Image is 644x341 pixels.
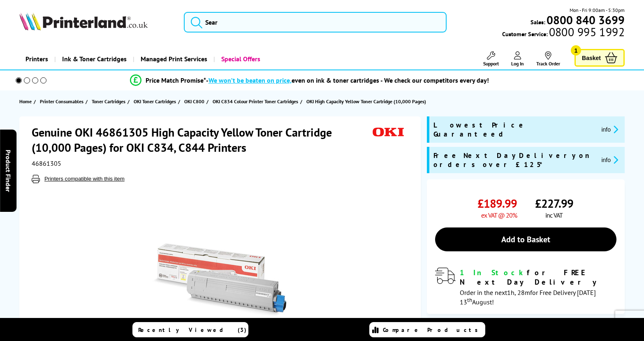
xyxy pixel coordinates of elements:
[582,52,601,63] span: Basket
[138,326,247,334] span: Recently Viewed (3)
[369,322,485,337] a: Compare Products
[435,227,616,251] a: Add to Basket
[483,51,499,67] a: Support
[146,76,206,84] span: Price Match Promise*
[545,211,563,219] span: inc VAT
[213,97,300,106] a: OKI C834 Colour Printer Toner Cartridges
[40,97,86,106] a: Printer Consumables
[133,49,213,70] a: Managed Print Services
[460,268,616,287] div: for FREE Next Day Delivery
[4,73,614,88] li: modal_Promise
[92,97,125,106] span: Toner Cartridges
[477,196,517,211] span: £189.99
[483,60,499,67] span: Support
[92,97,127,106] a: Toner Cartridges
[460,288,596,306] span: Order in the next for Free Delivery [DATE] 13 August!
[32,125,369,155] h1: Genuine OKI 46861305 High Capacity Yellow Toner Cartridge (10,000 Pages) for OKI C834, C844 Printers
[369,125,407,140] img: OKI
[19,49,54,70] a: Printers
[502,28,625,38] span: Customer Service:
[575,49,625,67] a: Basket 1
[184,12,447,32] input: Sear
[507,288,530,297] span: 1h, 28m
[206,76,489,84] div: - even on ink & toner cartridges - We check our competitors every day!
[535,196,573,211] span: £227.99
[184,97,206,106] a: OKI C800
[571,45,581,56] span: 1
[208,76,292,84] span: We won’t be beaten on price,
[435,268,616,306] div: modal_delivery
[433,121,595,139] span: Lowest Price Guaranteed
[383,326,482,334] span: Compare Products
[54,49,133,70] a: Ink & Toner Cartridges
[548,28,625,36] span: 0800 995 1992
[467,296,472,304] sup: th
[599,155,621,165] button: promo-description
[570,6,625,14] span: Mon - Fri 9:00am - 5:30pm
[599,125,621,134] button: promo-description
[4,149,12,192] span: Product Finder
[42,175,127,182] button: Printers compatible with this item
[134,97,176,106] span: OKI Toner Cartridges
[134,97,178,106] a: OKI Toner Cartridges
[62,49,127,70] span: Ink & Toner Cartridges
[213,97,298,106] span: OKI C834 Colour Printer Toner Cartridges
[545,16,625,24] a: 0800 840 3699
[481,211,517,219] span: ex VAT @ 20%
[19,97,32,106] span: Home
[213,49,266,70] a: Special Offers
[511,51,524,67] a: Log In
[132,322,248,337] a: Recently Viewed (3)
[433,151,595,169] span: Free Next Day Delivery on orders over £125*
[511,60,524,67] span: Log In
[184,97,204,106] span: OKI C800
[536,51,560,67] a: Track Order
[32,159,61,167] span: 46861305
[19,12,148,30] img: Printerland Logo
[530,18,545,26] span: Sales:
[460,268,527,277] span: 1 In Stock
[19,97,34,106] a: Home
[19,12,174,32] a: Printerland Logo
[40,97,83,106] span: Printer Consumables
[547,12,625,28] b: 0800 840 3699
[306,98,426,104] span: OKI High Capacity Yellow Toner Cartridge (10,000 Pages)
